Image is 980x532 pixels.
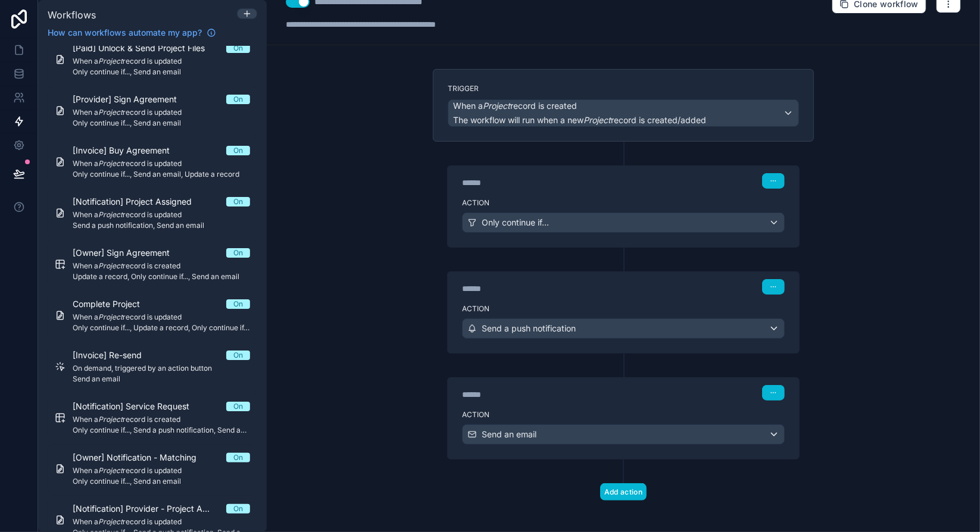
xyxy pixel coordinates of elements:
span: Send an email [482,428,536,440]
label: Action [462,410,785,420]
a: How can workflows automate my app? [43,27,221,39]
span: Only continue if... [482,217,549,229]
span: The workflow will run when a new record is created/added [453,115,706,125]
button: Add action [600,483,647,500]
button: When aProjectrecord is createdThe workflow will run when a newProjectrecord is created/added [448,99,799,127]
label: Action [462,198,785,208]
button: Send a push notification [462,318,785,339]
label: Trigger [448,84,799,93]
span: Workflows [48,9,96,21]
span: How can workflows automate my app? [48,27,202,39]
span: Send a push notification [482,323,576,334]
button: Send an email [462,424,785,445]
span: When a record is created [453,100,577,112]
em: Project [483,101,510,111]
em: Project [583,115,611,125]
label: Action [462,304,785,314]
button: Only continue if... [462,212,785,233]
